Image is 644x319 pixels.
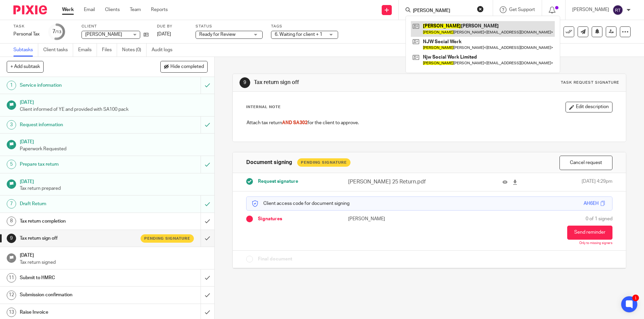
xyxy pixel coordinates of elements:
[170,64,204,70] span: Hide completed
[20,97,208,106] h1: [DATE]
[20,159,136,169] h1: Prepare tax return
[247,119,612,126] p: Attach tax return for the client to approve.
[20,137,208,145] h1: [DATE]
[297,158,351,167] div: Pending Signature
[275,32,322,37] span: 6. Waiting for client + 1
[20,216,136,226] h1: Tax return completion
[572,6,609,13] p: [PERSON_NAME]
[412,8,473,14] input: Search
[567,226,612,240] button: Send reminder
[199,32,235,37] span: Ready for Review
[82,24,149,29] label: Client
[7,273,16,283] div: 11
[582,178,612,186] span: [DATE] 4:29pm
[13,24,40,29] label: Task
[258,178,298,185] span: Request signature
[7,217,16,226] div: 8
[477,6,484,12] button: Clear
[62,6,74,13] a: Work
[271,24,338,29] label: Tags
[130,6,141,13] a: Team
[7,81,16,90] div: 1
[246,159,292,166] h1: Document signing
[20,259,208,266] p: Tax return signed
[258,216,282,222] span: Signatures
[122,44,147,57] a: Notes (0)
[258,256,292,262] span: Final document
[348,178,449,186] p: [PERSON_NAME] 25 Return.pdf
[7,199,16,209] div: 7
[7,160,16,169] div: 5
[7,234,16,243] div: 9
[78,44,97,57] a: Emails
[102,44,117,57] a: Files
[20,120,136,130] h1: Request information
[20,250,208,259] h1: [DATE]
[561,80,619,85] div: Task request signature
[20,80,136,90] h1: Service information
[509,7,535,12] span: Get Support
[196,24,263,29] label: Status
[559,156,612,170] button: Cancel request
[151,6,168,13] a: Reports
[7,308,16,317] div: 13
[239,77,250,88] div: 9
[20,233,136,243] h1: Tax return sign off
[246,104,281,110] p: Internal Note
[52,28,61,35] div: 7
[55,30,61,34] small: /13
[157,32,171,36] span: [DATE]
[13,5,47,14] img: Pixie
[20,307,136,317] h1: Raise Invoice
[7,120,16,130] div: 3
[7,61,44,72] button: + Add subtask
[13,44,38,57] a: Subtasks
[252,200,350,207] p: Client access code for document signing
[20,185,208,192] p: Tax return prepared
[20,106,208,113] p: Client informed of YE and provided with SA100 pack
[7,291,16,300] div: 12
[157,24,187,29] label: Due by
[20,290,136,300] h1: Submission confirmation
[632,295,639,301] div: 1
[282,121,308,125] span: AND SA302
[13,31,40,37] div: Personal Tax
[579,241,612,245] p: Only to missing signers
[584,200,599,207] div: AH6EH
[254,79,444,86] h1: Tax return sign off
[20,177,208,185] h1: [DATE]
[20,273,136,283] h1: Submit to HMRC
[105,6,120,13] a: Clients
[160,61,208,72] button: Hide completed
[20,146,208,152] p: Paperwork Requested
[612,5,623,15] img: svg%3E
[152,44,177,57] a: Audit logs
[43,44,73,57] a: Client tasks
[348,216,429,222] p: [PERSON_NAME]
[586,216,612,222] span: 0 of 1 signed
[84,6,95,13] a: Email
[144,236,190,241] span: Pending signature
[566,102,612,112] button: Edit description
[20,199,136,209] h1: Draft Return
[85,32,122,37] span: [PERSON_NAME]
